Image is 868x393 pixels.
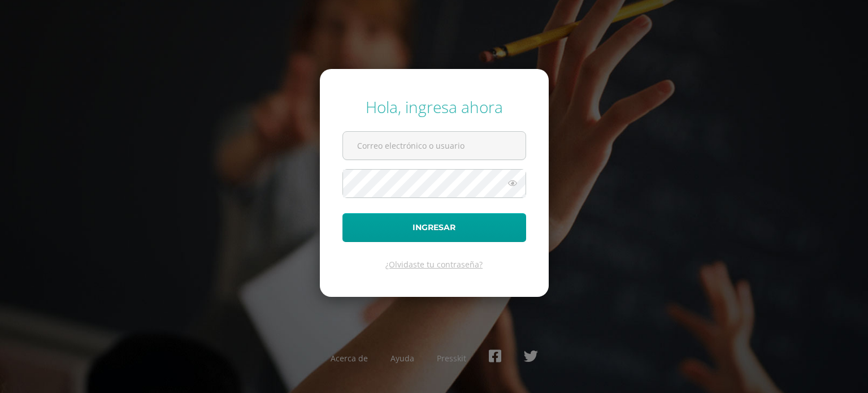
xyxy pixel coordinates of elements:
input: Correo electrónico o usuario [343,132,526,159]
a: Presskit [437,353,466,364]
button: Ingresar [342,213,526,242]
a: Ayuda [390,353,414,364]
div: Hola, ingresa ahora [342,96,526,118]
a: ¿Olvidaste tu contraseña? [385,259,483,270]
a: Acerca de [331,353,368,364]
